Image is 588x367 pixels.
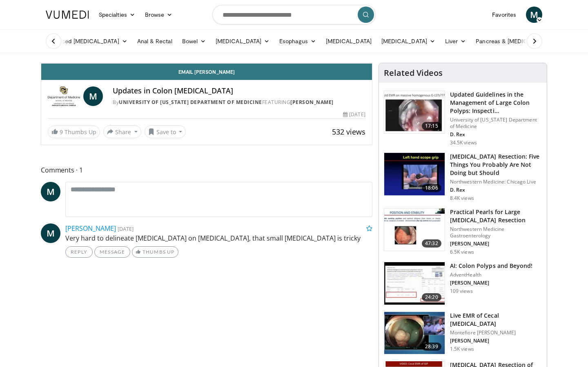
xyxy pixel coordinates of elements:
[450,346,474,352] p: 1.5K views
[343,111,365,118] div: [DATE]
[145,125,186,138] button: Save to
[41,64,372,80] a: Email [PERSON_NAME]
[384,312,542,355] a: 28:39 Live EMR of Cecal [MEDICAL_DATA] Montefiore [PERSON_NAME] [PERSON_NAME] 1.5K views
[212,5,376,24] input: Search topics, interventions
[41,165,372,175] span: Comments 1
[450,91,542,115] h3: Updated Guidelines in the Management of Large Colon Polyps: Inspecti…
[177,33,211,49] a: Bowel
[487,7,521,23] a: Favorites
[384,208,445,251] img: 0daeedfc-011e-4156-8487-34fa55861f89.150x105_q85_crop-smart_upscale.jpg
[450,288,473,294] p: 109 views
[450,262,533,270] h3: AI: Colon Polyps and Beyond!
[422,343,441,351] span: 28:39
[41,223,60,243] a: M
[290,99,334,106] a: [PERSON_NAME]
[94,7,140,23] a: Specialties
[450,241,542,247] p: [PERSON_NAME]
[119,99,262,106] a: University of [US_STATE] Department of Medicine
[132,33,177,49] a: Anal & Rectal
[450,117,542,130] p: University of [US_STATE] Department of Medicine
[65,246,93,258] a: Reply
[83,86,103,106] a: M
[113,86,365,95] h4: Updates in Colon [MEDICAL_DATA]
[46,11,89,19] img: VuMedi Logo
[422,293,441,301] span: 24:20
[118,225,134,232] small: [DATE]
[211,33,274,49] a: [MEDICAL_DATA]
[41,182,60,201] a: M
[60,128,63,136] span: 9
[450,153,542,177] h3: [MEDICAL_DATA] Resection: Five Things You Probably Are Not Doing but Should
[140,7,178,23] a: Browse
[94,246,130,258] a: Message
[384,91,542,146] a: 17:15 Updated Guidelines in the Management of Large Colon Polyps: Inspecti… University of [US_STA...
[450,249,474,255] p: 6.5K views
[65,233,372,243] p: Very hard to delineate [MEDICAL_DATA] on [MEDICAL_DATA], that small [MEDICAL_DATA] is tricky
[132,246,178,258] a: Thumbs Up
[450,179,542,185] p: Northwestern Medicine: Chicago Live
[103,125,141,138] button: Share
[471,33,566,49] a: Pancreas & [MEDICAL_DATA]
[384,262,542,305] a: 24:20 AI: Colon Polyps and Beyond! AdventHealth [PERSON_NAME] 109 views
[41,33,132,49] a: Advanced [MEDICAL_DATA]
[376,33,440,49] a: [MEDICAL_DATA]
[450,208,542,224] h3: Practical Pearls for Large [MEDICAL_DATA] Resection
[440,33,471,49] a: Liver
[450,226,542,239] p: Northwestern Medicine Gastroenterology
[526,7,542,23] a: M
[450,329,542,336] p: Montefiore [PERSON_NAME]
[384,153,445,195] img: 264924ef-8041-41fd-95c4-78b943f1e5b5.150x105_q85_crop-smart_upscale.jpg
[48,126,100,138] a: 9 Thumbs Up
[422,122,441,130] span: 17:15
[450,131,542,138] p: D. Rex
[321,33,376,49] a: [MEDICAL_DATA]
[48,86,80,106] img: University of Colorado Department of Medicine
[65,224,116,233] a: [PERSON_NAME]
[384,68,443,78] h4: Related Videos
[384,208,542,255] a: 47:32 Practical Pearls for Large [MEDICAL_DATA] Resection Northwestern Medicine Gastroenterology ...
[450,139,477,146] p: 34.5K views
[450,195,474,201] p: 8.4K views
[274,33,321,49] a: Esophagus
[384,91,445,133] img: dfcfcb0d-b871-4e1a-9f0c-9f64970f7dd8.150x105_q85_crop-smart_upscale.jpg
[113,99,365,106] div: By FEATURING
[450,312,542,328] h3: Live EMR of Cecal [MEDICAL_DATA]
[450,280,533,286] p: [PERSON_NAME]
[450,272,533,278] p: AdventHealth
[41,63,372,64] video-js: Video Player
[450,187,542,193] p: D. Rex
[332,127,365,137] span: 532 views
[450,338,542,344] p: [PERSON_NAME]
[384,153,542,201] a: 18:06 [MEDICAL_DATA] Resection: Five Things You Probably Are Not Doing but Should Northwestern Me...
[384,312,445,354] img: c5b96632-e599-40e7-9704-3d2ea409a092.150x105_q85_crop-smart_upscale.jpg
[384,262,445,305] img: 6b65cc3c-0541-42d9-bf05-fa44c6694175.150x105_q85_crop-smart_upscale.jpg
[422,184,441,192] span: 18:06
[422,239,441,248] span: 47:32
